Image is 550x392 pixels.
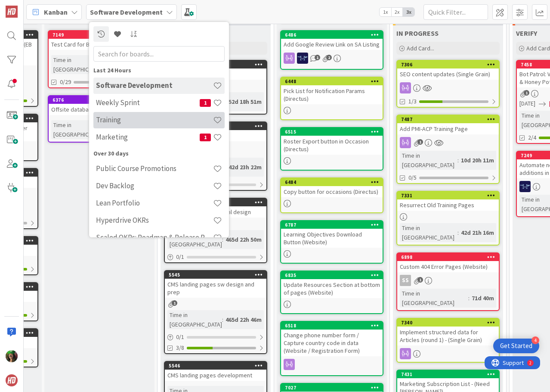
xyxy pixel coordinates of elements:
[60,78,71,87] span: 0/29
[397,253,499,261] div: 6898
[45,3,47,10] div: 2
[281,229,383,248] div: Learning Objectives Download Button (Website)
[281,178,383,186] div: 6484
[281,384,383,392] div: 7027
[49,39,150,50] div: Test Card for Bug
[6,350,18,362] img: SL
[408,173,417,182] span: 0/5
[176,252,184,261] span: 0 / 1
[226,97,264,106] div: 52d 18h 51m
[53,97,150,103] div: 6376
[524,90,529,96] span: 1
[531,336,539,344] div: 4
[401,371,499,377] div: 7431
[93,66,225,75] div: Last 24 Hours
[223,235,264,244] div: 465d 22h 50m
[281,31,383,50] div: 6486Add Google Review Link on SA Listing
[93,149,225,158] div: Over 30 days
[397,275,499,286] div: SS
[53,32,150,38] div: 7149
[397,61,499,80] div: 7306SEO content updates (Single Grain)
[281,136,383,155] div: Roster Export button in Occasion (Directus)
[400,223,457,242] div: Time in [GEOGRAPHIC_DATA]
[96,115,213,124] h4: Training
[49,31,150,50] div: 7149Test Card for Bug
[281,85,383,104] div: Pick List for Notification Params (Directus)
[172,300,177,306] span: 1
[285,179,383,185] div: 6484
[519,99,535,108] span: [DATE]
[51,120,109,139] div: Time in [GEOGRAPHIC_DATA]
[397,327,499,345] div: Implement structured data for Articles (round 1) - (Single Grain)
[165,279,266,298] div: CMS landing pages sw design and prep
[519,181,531,192] img: MH
[401,62,499,68] div: 7306
[400,151,457,170] div: Time in [GEOGRAPHIC_DATA]
[223,162,264,172] div: 342d 23h 22m
[397,253,499,272] div: 6898Custom 404 Error Pages (Website)
[6,6,18,18] img: Visit kanbanzone.com
[96,98,200,107] h4: Weekly Sprint
[49,96,150,104] div: 6376
[285,78,383,84] div: 6448
[528,133,536,142] span: 2/4
[281,330,383,356] div: Change phone number form / Capture country code in data (Website / Registration Form)
[200,134,211,141] span: 1
[281,128,383,155] div: 6515Roster Export button in Occasion (Directus)
[165,332,266,342] div: 0/1
[169,363,266,369] div: 5546
[407,44,434,52] span: Add Card...
[169,272,266,278] div: 5545
[51,55,109,74] div: Time in [GEOGRAPHIC_DATA]
[165,252,266,262] div: 0/1
[397,61,499,68] div: 7306
[500,342,532,350] div: Get Started
[165,370,266,381] div: CMS landing pages development
[222,235,223,244] span: :
[96,181,213,190] h4: Dev Backlog
[281,39,383,50] div: Add Google Review Link on SA Listing
[281,128,383,136] div: 6515
[165,362,266,381] div: 5546CMS landing pages development
[165,271,266,279] div: 5545
[401,116,499,122] div: 7487
[176,333,184,342] span: 0 / 1
[423,4,488,20] input: Quick Filter...
[285,323,383,329] div: 6518
[176,343,184,352] span: 3/8
[281,53,383,64] div: MH
[397,115,499,123] div: 7487
[417,277,423,283] span: 1
[93,46,225,62] input: Search for boards...
[281,31,383,39] div: 6486
[18,1,39,12] span: Support
[44,7,68,17] span: Kanban
[49,31,150,39] div: 7149
[49,96,150,115] div: 6376Offsite database backups
[281,221,383,248] div: 6787Learning Objectives Download Button (Website)
[281,322,383,330] div: 6518
[326,55,332,60] span: 2
[96,233,213,242] h4: Scaled OKRs: Roadmap & Release Plan
[96,164,213,173] h4: Public Course Promotions
[397,115,499,134] div: 7487Add PMI-ACP Training Page
[516,29,537,37] span: VERIFY
[281,271,383,298] div: 6835Update Resources Section at bottom of pages (Website)
[281,322,383,356] div: 6518Change phone number form / Capture country code in data (Website / Registration Form)
[397,123,499,134] div: Add PMI-ACP Training Page
[285,222,383,228] div: 6787
[96,199,213,207] h4: Lean Portfolio
[397,199,499,211] div: Resurrect Old Training Pages
[315,55,320,60] span: 1
[285,32,383,38] div: 6486
[493,339,539,353] div: Open Get Started checklist, remaining modules: 4
[457,228,459,237] span: :
[297,53,308,64] img: MH
[403,8,414,16] span: 3x
[49,104,150,115] div: Offsite database backups
[285,272,383,278] div: 6835
[400,275,411,286] div: SS
[459,156,496,165] div: 10d 20h 11m
[396,29,439,37] span: IN PROGRESS
[223,315,264,324] div: 465d 22h 46m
